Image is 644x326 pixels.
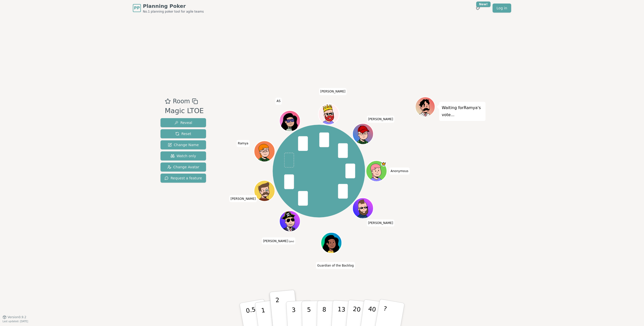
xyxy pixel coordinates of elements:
span: Click to change your name [319,88,347,95]
span: Reveal [174,120,192,125]
span: Click to change your name [237,140,250,147]
button: Request a feature [160,174,206,183]
button: Watch only [160,151,206,160]
button: Version0.9.2 [3,315,26,319]
button: Reset [160,129,206,138]
button: Change Avatar [160,162,206,172]
span: Change Name [168,142,199,147]
a: Log in [493,4,511,13]
a: PPPlanning PokerNo.1 planning poker tool for agile teams [133,3,204,14]
span: Click to change your name [367,219,394,226]
div: New! [476,2,491,7]
span: Click to change your name [262,237,295,244]
span: Anonymous is the host [381,161,386,167]
div: Magic LTOE [165,106,204,116]
span: Click to change your name [389,168,410,175]
span: Watch only [171,153,196,158]
span: Planning Poker [143,3,204,10]
span: Last updated: [DATE] [3,320,28,323]
span: Request a feature [165,176,202,181]
span: Click to change your name [229,195,257,202]
span: Click to change your name [367,116,394,123]
p: 2 [275,297,282,324]
button: Reveal [160,118,206,127]
span: Reset [175,131,191,136]
button: Click to change your avatar [280,211,300,231]
span: Change Avatar [167,165,199,170]
span: Click to change your name [275,97,282,105]
span: No.1 planning poker tool for agile teams [143,10,204,14]
button: Change Name [160,140,206,149]
span: (you) [288,240,294,242]
p: Waiting for Ramya 's vote... [442,104,483,118]
span: Room [173,97,190,106]
button: Add as favourite [165,97,171,106]
span: PP [134,5,140,11]
span: Click to change your name [316,262,355,269]
span: Version 0.9.2 [8,315,26,319]
button: New! [473,4,482,13]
